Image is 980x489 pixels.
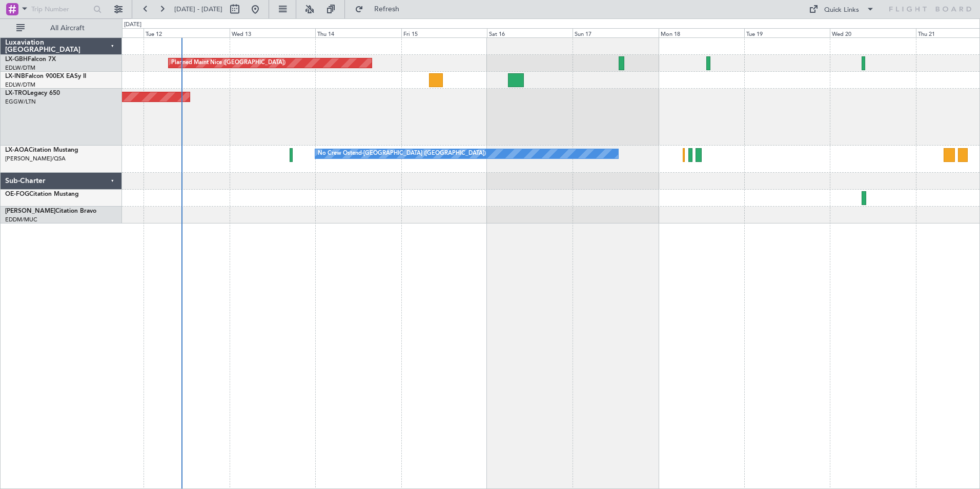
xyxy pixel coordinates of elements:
div: Tue 19 [744,28,830,37]
a: LX-GBHFalcon 7X [5,56,56,63]
div: No Crew Ostend-[GEOGRAPHIC_DATA] ([GEOGRAPHIC_DATA]) [318,146,486,161]
a: OE-FOGCitation Mustang [5,191,79,197]
span: LX-GBH [5,56,28,63]
span: All Aircraft [27,25,108,32]
div: Fri 15 [401,28,487,37]
button: Quick Links [804,1,880,17]
span: LX-TRO [5,90,27,96]
div: Thu 14 [315,28,401,37]
a: [PERSON_NAME]Citation Bravo [5,208,96,214]
span: LX-AOA [5,147,29,153]
div: Tue 12 [144,28,229,37]
span: [DATE] - [DATE] [174,5,222,14]
div: Planned Maint Nice ([GEOGRAPHIC_DATA]) [171,55,285,71]
div: Wed 20 [830,28,915,37]
span: OE-FOG [5,191,29,197]
button: All Aircraft [11,20,111,36]
a: EGGW/LTN [5,98,36,106]
input: Trip Number [31,2,90,17]
div: Quick Links [824,5,859,15]
a: [PERSON_NAME]/QSA [5,155,66,162]
div: Sat 16 [487,28,573,37]
div: Sun 17 [573,28,658,37]
a: EDDM/MUC [5,216,37,223]
a: EDLW/DTM [5,81,35,89]
span: LX-INB [5,73,25,79]
div: Wed 13 [230,28,315,37]
div: [DATE] [124,21,141,29]
button: Refresh [350,1,412,17]
a: LX-TROLegacy 650 [5,90,60,96]
span: [PERSON_NAME] [5,208,55,214]
a: LX-AOACitation Mustang [5,147,78,153]
a: EDLW/DTM [5,64,35,72]
a: LX-INBFalcon 900EX EASy II [5,73,86,79]
div: Mon 18 [659,28,744,37]
span: Refresh [365,6,409,13]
